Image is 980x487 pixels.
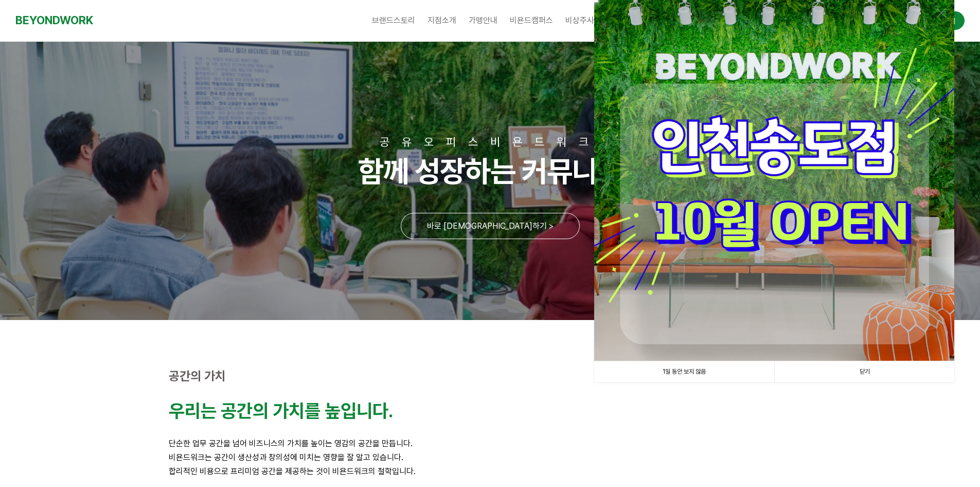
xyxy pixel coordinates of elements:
a: 1일 동안 보지 않음 [594,361,774,382]
span: 비상주사무실 [565,15,609,25]
a: 비욘드캠퍼스 [504,8,559,33]
strong: 우리는 공간의 가치를 높입니다. [169,400,393,422]
span: 비욘드캠퍼스 [510,15,553,25]
a: 브랜드스토리 [366,8,421,33]
p: 합리적인 비용으로 프리미엄 공간을 제공하는 것이 비욘드워크의 철학입니다. [169,464,812,478]
a: 닫기 [774,361,954,382]
a: 가맹안내 [462,8,504,33]
span: 브랜드스토리 [372,15,415,25]
strong: 공간의 가치 [169,368,226,383]
a: BEYONDWORK [15,11,93,30]
p: 단순한 업무 공간을 넘어 비즈니스의 가치를 높이는 영감의 공간을 만듭니다. [169,436,812,450]
span: 가맹안내 [469,15,497,25]
a: 지점소개 [421,8,462,33]
span: 지점소개 [427,15,456,25]
p: 비욘드워크는 공간이 생산성과 창의성에 미치는 영향을 잘 알고 있습니다. [169,450,812,464]
a: 비상주사무실 [559,8,615,33]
